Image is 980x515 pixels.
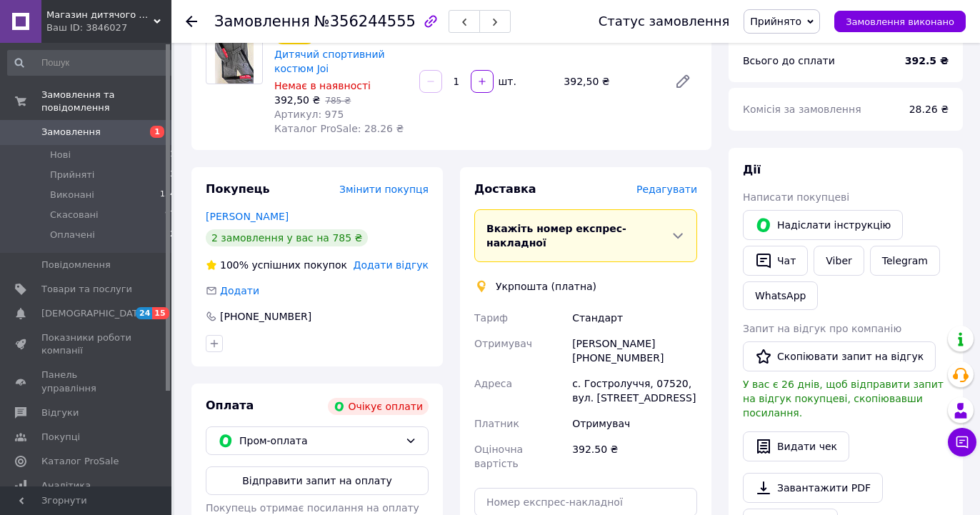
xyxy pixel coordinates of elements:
span: Доставка [474,182,536,196]
span: Додати [220,285,259,296]
span: Отримувач [474,338,532,349]
input: Пошук [7,50,176,76]
span: Каталог ProSale [41,455,119,468]
span: Дії [743,163,761,176]
span: Відгуки [41,406,79,419]
div: Статус замовлення [599,14,730,29]
a: [PERSON_NAME] [206,211,289,222]
a: WhatsApp [743,281,818,310]
span: [DEMOGRAPHIC_DATA] [41,307,147,320]
span: Оплата [206,399,254,412]
button: Чат [743,246,808,276]
div: [PHONE_NUMBER] [219,309,313,324]
span: Скасовані [50,209,99,221]
span: Виконані [50,189,94,201]
button: Чат з покупцем [948,428,976,456]
button: Надіслати інструкцію [743,210,903,240]
span: 13 [165,169,175,181]
a: Viber [814,246,864,276]
div: с. Гостролуччя, 07520, вул. [STREET_ADDRESS] [569,371,700,411]
span: Покупці [41,431,80,444]
span: Адреса [474,378,512,389]
span: Замовлення [214,13,310,30]
a: Дитячий спортивний костюм Joi [274,49,385,74]
span: 785 ₴ [325,96,351,106]
span: Нові [50,149,71,161]
button: Відправити запит на оплату [206,466,429,495]
span: Немає в наявності [274,80,371,91]
span: Артикул: 975 [274,109,344,120]
span: Замовлення [41,126,101,139]
span: Прийняті [50,169,94,181]
div: Укрпошта (платна) [492,279,600,294]
span: 97 [165,209,175,221]
span: 392,50 ₴ [274,94,320,106]
span: Панель управління [41,369,132,394]
span: №356244555 [314,13,416,30]
span: 15 [152,307,169,319]
span: 2 [170,229,175,241]
span: 1 [170,149,175,161]
span: Прийнято [750,16,801,27]
div: Очікує оплати [328,398,429,415]
button: Скопіювати запит на відгук [743,341,936,371]
button: Замовлення виконано [834,11,966,32]
span: Оціночна вартість [474,444,523,469]
span: Пром-оплата [239,433,399,449]
span: Вкажіть номер експрес-накладної [486,223,626,249]
span: Написати покупцеві [743,191,849,203]
span: Всього до сплати [743,55,835,66]
a: Редагувати [669,67,697,96]
button: Видати чек [743,431,849,461]
span: 24 [136,307,152,319]
span: Змінити покупця [339,184,429,195]
span: У вас є 26 днів, щоб відправити запит на відгук покупцеві, скопіювавши посилання. [743,379,944,419]
span: Запит на відгук про компанію [743,323,901,334]
span: Каталог ProSale: 28.26 ₴ [274,123,404,134]
div: 392,50 ₴ [558,71,663,91]
span: Комісія за замовлення [743,104,861,115]
span: 100% [220,259,249,271]
span: Аналітика [41,479,91,492]
span: Показники роботи компанії [41,331,132,357]
span: Замовлення та повідомлення [41,89,171,114]
span: Повідомлення [41,259,111,271]
div: [PERSON_NAME] [PHONE_NUMBER] [569,331,700,371]
div: успішних покупок [206,258,347,272]
div: шт. [495,74,518,89]
span: Редагувати [636,184,697,195]
span: 1 [150,126,164,138]
span: Оплачені [50,229,95,241]
span: Замовлення виконано [846,16,954,27]
b: 392.5 ₴ [905,55,949,66]
span: Платник [474,418,519,429]
div: Стандарт [569,305,700,331]
span: 154 [160,189,175,201]
span: Магазин дитячого одягу "STAR KIDS" [46,9,154,21]
span: Покупець [206,182,270,196]
span: Товари та послуги [41,283,132,296]
span: Тариф [474,312,508,324]
div: 2 замовлення у вас на 785 ₴ [206,229,368,246]
span: Додати відгук [354,259,429,271]
div: 392.50 ₴ [569,436,700,476]
div: Отримувач [569,411,700,436]
span: 28.26 ₴ [909,104,949,115]
div: Повернутися назад [186,14,197,29]
a: Telegram [870,246,940,276]
a: Завантажити PDF [743,473,883,503]
img: Дитячий спортивний костюм Joi [215,28,254,84]
div: Ваш ID: 3846027 [46,21,171,34]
